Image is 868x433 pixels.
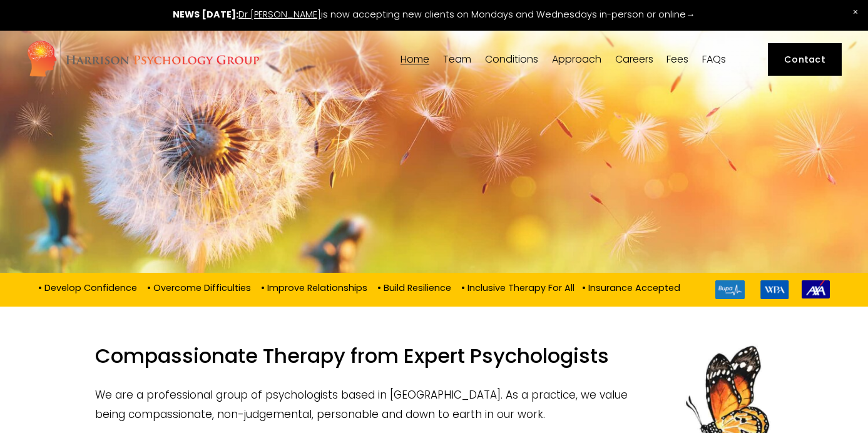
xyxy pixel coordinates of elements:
[485,54,538,64] span: Conditions
[95,344,772,376] h1: Compassionate Therapy from Expert Psychologists
[666,53,688,65] a: Fees
[238,8,321,21] a: Dr [PERSON_NAME]
[401,53,429,65] a: Home
[443,53,471,65] a: folder dropdown
[552,53,601,65] a: folder dropdown
[615,53,653,65] a: Careers
[443,54,471,64] span: Team
[485,53,538,65] a: folder dropdown
[768,43,842,76] a: Contact
[95,385,772,424] p: We are a professional group of psychologists based in [GEOGRAPHIC_DATA]. As a practice, we value ...
[552,54,601,64] span: Approach
[38,280,680,294] p: • Develop Confidence • Overcome Difficulties • Improve Relationships • Build Resilience • Inclusi...
[702,53,726,65] a: FAQs
[26,39,260,80] img: Harrison Psychology Group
